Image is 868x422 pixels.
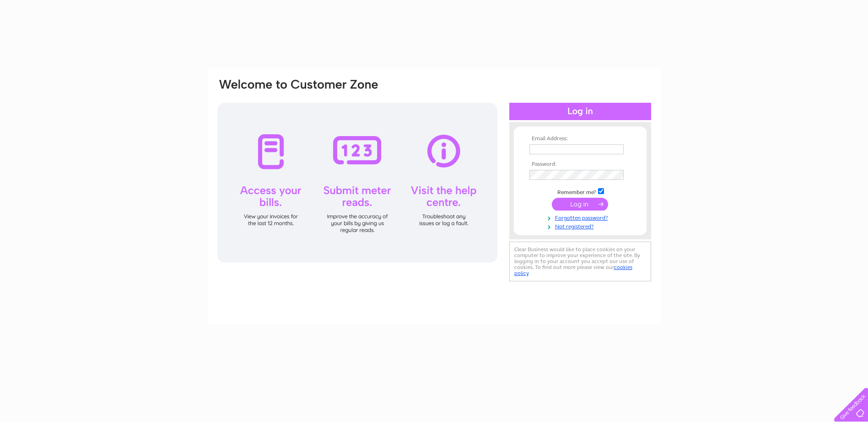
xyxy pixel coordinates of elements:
[509,242,651,281] div: Clear Business would like to place cookies on your computer to improve your experience of the sit...
[529,213,633,222] a: Forgotten password?
[527,161,633,168] th: Password:
[529,222,633,230] a: Not registered?
[527,187,633,196] td: Remember me?
[552,198,608,211] input: Submit
[514,264,632,276] a: cookies policy
[527,136,633,142] th: Email Address:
